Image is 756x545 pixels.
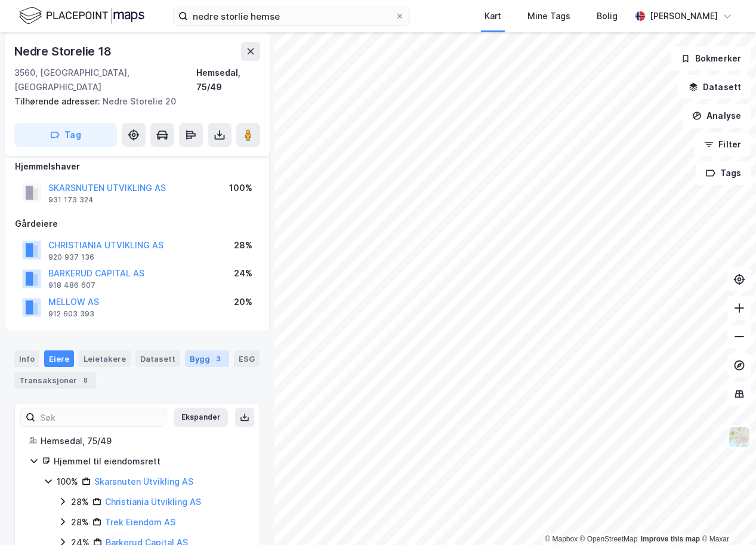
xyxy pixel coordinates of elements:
[234,350,260,367] div: ESG
[105,517,175,527] a: Trek Eiendom AS
[48,253,94,262] div: 920 937 136
[105,497,201,507] a: Christiania Utvikling AS
[94,476,193,487] a: Skarsnuten Utvikling AS
[14,94,251,109] div: Nedre Storelie 20
[545,535,578,543] a: Mapbox
[527,9,570,23] div: Mine Tags
[54,454,245,469] div: Hjemmel til eiendomsrett
[14,66,196,94] div: 3560, [GEOGRAPHIC_DATA], [GEOGRAPHIC_DATA]
[44,350,74,367] div: Eiere
[135,350,180,367] div: Datasett
[212,353,224,365] div: 3
[188,7,395,25] input: Søk på adresse, matrikkel, gårdeiere, leietakere eller personer
[597,9,618,23] div: Bolig
[71,515,89,529] div: 28%
[682,104,751,128] button: Analyse
[174,408,228,427] button: Ekspander
[48,195,94,205] div: 931 173 324
[185,350,229,367] div: Bygg
[234,295,252,309] div: 20%
[14,350,39,367] div: Info
[14,123,117,147] button: Tag
[79,350,131,367] div: Leietakere
[694,133,751,156] button: Filter
[79,374,91,386] div: 8
[57,475,78,489] div: 100%
[229,181,252,195] div: 100%
[196,66,260,94] div: Hemsedal, 75/49
[14,372,96,389] div: Transaksjoner
[48,309,94,319] div: 912 603 393
[696,488,756,545] iframe: Chat Widget
[671,47,751,70] button: Bokmerker
[15,217,260,231] div: Gårdeiere
[14,42,114,61] div: Nedre Storelie 18
[48,281,95,290] div: 918 486 607
[35,408,166,426] input: Søk
[485,9,501,23] div: Kart
[650,9,718,23] div: [PERSON_NAME]
[14,96,103,106] span: Tilhørende adresser:
[728,426,751,448] img: Z
[641,535,700,543] a: Improve this map
[71,495,89,509] div: 28%
[696,161,751,185] button: Tags
[580,535,638,543] a: OpenStreetMap
[41,434,245,448] div: Hemsedal, 75/49
[234,238,252,253] div: 28%
[15,159,260,174] div: Hjemmelshaver
[19,5,144,26] img: logo.f888ab2527a4732fd821a326f86c7f29.svg
[696,488,756,545] div: Kontrollprogram for chat
[234,266,252,281] div: 24%
[678,75,751,99] button: Datasett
